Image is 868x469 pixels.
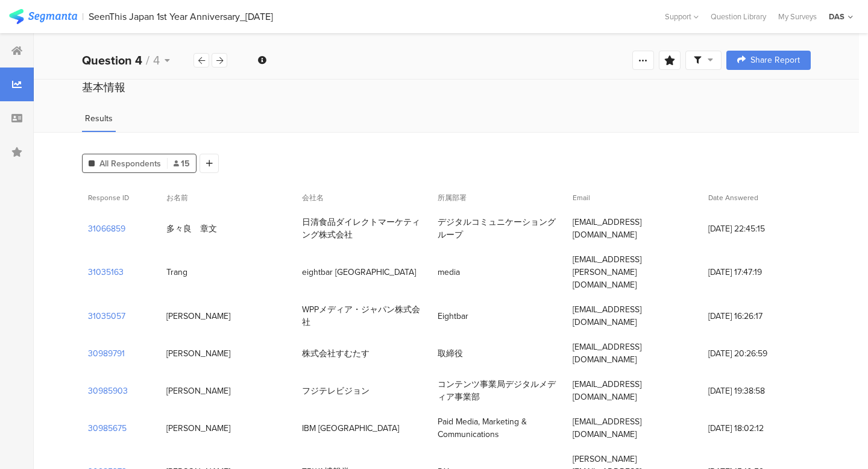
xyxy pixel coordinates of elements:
span: 会社名 [302,192,324,203]
section: 30989791 [88,347,125,360]
div: DAS [829,11,844,22]
div: [PERSON_NAME] [166,347,230,360]
div: [EMAIL_ADDRESS][DOMAIN_NAME] [573,415,696,441]
span: Response ID [88,192,129,203]
section: 30985903 [88,385,128,397]
span: [DATE] 20:26:59 [708,347,805,360]
div: IBM [GEOGRAPHIC_DATA] [302,422,399,435]
div: 日清食品ダイレクトマーケティング株式会社 [302,216,426,241]
div: 取締役 [438,347,463,360]
div: [EMAIL_ADDRESS][DOMAIN_NAME] [573,341,696,366]
section: 31066859 [88,222,125,235]
div: WPPメディア・ジャパン株式会社 [302,303,426,329]
span: / [146,51,149,69]
div: 多々良 章文 [166,222,217,235]
section: 31035163 [88,266,124,279]
span: 15 [174,157,190,170]
span: 4 [153,51,160,69]
span: Share Report [750,56,800,65]
span: [DATE] 19:38:58 [708,385,805,397]
div: SeenThis Japan 1st Year Anniversary_[DATE] [89,11,273,22]
span: Results [85,112,113,125]
div: フジテレビジョン [302,385,370,397]
section: 31035057 [88,310,125,323]
span: Email [573,192,590,203]
div: 基本情報 [82,80,811,95]
span: [DATE] 17:47:19 [708,266,805,279]
div: [PERSON_NAME] [166,385,230,397]
span: お名前 [166,192,188,203]
div: コンテンツ事業局デジタルメディア事業部 [438,378,561,403]
div: [PERSON_NAME] [166,310,230,323]
div: デジタルコミュニケーショングループ [438,216,561,241]
div: eightbar [GEOGRAPHIC_DATA] [302,266,416,279]
span: [DATE] 22:45:15 [708,222,805,235]
span: All Respondents [99,157,161,170]
div: Paid Media, Marketing & Communications [438,415,561,441]
span: 所属部署 [438,192,467,203]
div: Trang [166,266,187,279]
div: 株式会社すむたす [302,347,370,360]
div: [EMAIL_ADDRESS][PERSON_NAME][DOMAIN_NAME] [573,253,696,291]
span: [DATE] 18:02:12 [708,422,805,435]
div: media [438,266,460,279]
div: [EMAIL_ADDRESS][DOMAIN_NAME] [573,303,696,329]
div: | [82,10,84,24]
section: 30985675 [88,422,127,435]
div: [EMAIL_ADDRESS][DOMAIN_NAME] [573,216,696,241]
a: Question Library [705,11,772,22]
div: [PERSON_NAME] [166,422,230,435]
div: Support [665,7,699,26]
span: Date Answered [708,192,758,203]
span: [DATE] 16:26:17 [708,310,805,323]
img: segmanta logo [9,9,77,24]
a: My Surveys [772,11,823,22]
div: [EMAIL_ADDRESS][DOMAIN_NAME] [573,378,696,403]
div: Eightbar [438,310,468,323]
b: Question 4 [82,51,142,69]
